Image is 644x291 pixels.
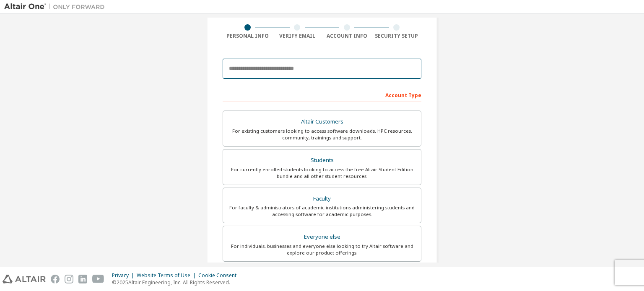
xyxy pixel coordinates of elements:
[65,275,73,283] img: instagram.svg
[137,272,198,279] div: Website Terms of Use
[92,275,104,283] img: youtube.svg
[112,272,137,279] div: Privacy
[51,275,60,283] img: facebook.svg
[223,33,273,39] div: Personal Info
[228,243,416,256] div: For individuals, businesses and everyone else looking to try Altair software and explore our prod...
[228,193,416,205] div: Faculty
[273,33,322,39] div: Verify Email
[223,88,421,101] div: Account Type
[4,3,109,11] img: Altair One
[78,275,87,283] img: linkedin.svg
[3,275,46,283] img: altair_logo.svg
[228,204,416,218] div: For faculty & administrators of academic institutions administering students and accessing softwa...
[228,166,416,180] div: For currently enrolled students looking to access the free Altair Student Edition bundle and all ...
[372,33,422,39] div: Security Setup
[228,116,416,128] div: Altair Customers
[112,279,241,286] p: © 2025 Altair Engineering, Inc. All Rights Reserved.
[228,128,416,141] div: For existing customers looking to access software downloads, HPC resources, community, trainings ...
[228,155,416,166] div: Students
[228,231,416,243] div: Everyone else
[198,272,241,279] div: Cookie Consent
[322,33,372,39] div: Account Info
